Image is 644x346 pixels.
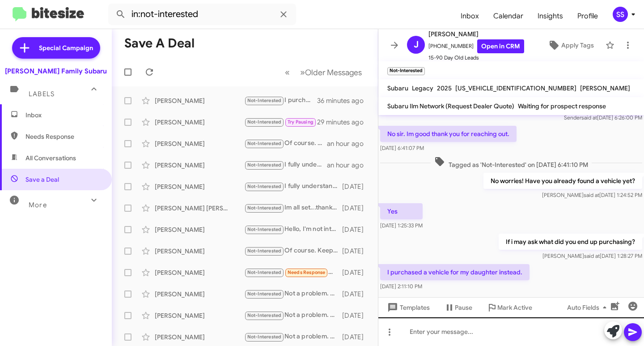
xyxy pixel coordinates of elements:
span: Templates [386,299,430,316]
div: [DATE] [342,311,371,320]
span: Legacy [412,84,433,92]
a: Open in CRM [477,39,524,53]
button: Mark Active [479,299,539,316]
span: Try Pausing [288,119,314,125]
div: [PERSON_NAME] [155,268,244,277]
span: Subaru Ilm Network (Request Dealer Quote) [387,102,514,110]
p: If i may ask what did you end up purchasing? [499,234,642,250]
span: [DATE] 1:25:33 PM [380,222,423,229]
span: More [29,201,47,209]
span: 15-90 Day Old Leads [428,53,524,62]
p: No sir. Im good thank you for reaching out. [380,126,517,142]
span: Not-Interested [247,205,282,211]
div: [DATE] [342,182,371,191]
button: SS [605,7,634,22]
div: an hour ago [327,161,371,170]
span: Not-Interested [247,334,282,340]
button: Next [295,63,367,81]
small: Not-Interested [387,67,425,75]
nav: Page navigation example [280,63,367,81]
button: Templates [378,299,437,316]
div: Of course. Keep us updated if you would like to discuss trading up at any time! [244,138,327,149]
div: 29 minutes ago [317,118,371,127]
div: I fully understand. Yes ma'am. Keep me updated! [244,117,317,127]
span: Not-Interested [247,312,282,318]
div: [PERSON_NAME] [155,225,244,234]
span: said at [584,252,600,259]
span: [PERSON_NAME] [580,84,630,92]
div: [PERSON_NAME] [155,182,244,191]
span: Labels [29,90,55,98]
div: SS [613,7,628,22]
span: Pause [455,299,472,316]
span: Not-Interested [247,248,282,254]
div: [PERSON_NAME] Family Subaru [5,67,107,76]
a: Inbox [453,3,486,29]
div: an hour ago [327,139,371,148]
div: [PERSON_NAME] [155,333,244,342]
div: 36 minutes ago [317,96,371,105]
span: Inbox [25,111,102,120]
div: Not a problem. Keep us updated if you would like to discuss it a bit more! [244,332,342,342]
div: [DATE] [342,333,371,342]
a: Calendar [486,3,530,29]
span: 2025 [437,84,452,92]
div: [PERSON_NAME] [155,139,244,148]
div: [PERSON_NAME] [PERSON_NAME] [155,204,244,213]
span: Special Campaign [39,43,93,52]
span: Subaru [387,84,408,92]
span: [US_VEHICLE_IDENTIFICATION_NUMBER] [455,84,576,92]
a: Special Campaign [12,37,100,59]
span: Auto Fields [567,299,610,316]
span: Not-Interested [247,291,282,297]
span: Not-Interested [247,98,282,103]
div: [PERSON_NAME] [155,118,244,127]
div: Of course. Keep us updated in case you would like to discuss this further! [244,246,342,256]
div: [DATE] [342,247,371,256]
span: Older Messages [305,68,362,77]
div: I fully understand. I do apologize. I hope everything gets better. [244,160,327,170]
a: Insights [530,3,570,29]
span: Not-Interested [247,269,282,275]
span: [PERSON_NAME] [DATE] 1:24:52 PM [542,192,642,198]
div: I fully understand. Keep us updated we would love to assist you but the lenders are requiring a c... [244,181,342,192]
span: Not-Interested [247,119,282,125]
div: Im all set...thank you [244,203,342,213]
div: [DATE] [342,225,371,234]
div: Not a problem. Keep us updated if you would like to discuss it a bit more! [244,310,342,320]
div: [DATE] [342,268,371,277]
span: Needs Response [25,132,102,141]
span: Not-Interested [247,162,282,168]
span: All Conversations [25,154,76,162]
div: [PERSON_NAME] [155,290,244,299]
p: Yes [380,203,423,219]
span: « [285,67,290,78]
span: Sender [DATE] 6:26:00 PM [564,114,642,121]
span: [PERSON_NAME] [428,29,524,39]
button: Previous [280,63,295,81]
span: » [300,67,305,78]
div: [DATE] [342,204,371,213]
button: Pause [437,299,479,316]
span: [PHONE_NUMBER] [428,39,524,53]
div: [DATE] [342,290,371,299]
span: Mark Active [497,299,532,316]
span: Tagged as 'Not-Interested' on [DATE] 6:41:10 PM [431,156,592,169]
div: [PERSON_NAME] [155,96,244,105]
button: Apply Tags [540,37,601,53]
span: Not-Interested [247,141,282,146]
span: Not-Interested [247,184,282,189]
span: Profile [570,3,605,29]
span: Apply Tags [561,37,594,53]
h1: Save a Deal [124,36,195,51]
input: Search [108,4,296,25]
div: Not a problem. Keep us updated if you would like to discuss it a bit more! [244,289,342,299]
div: [PERSON_NAME] [155,161,244,170]
p: No worries! Have you already found a vehicle yet? [483,173,642,189]
span: Needs Response [288,269,326,275]
div: I purchased a vehicle for my daughter instead. [244,95,317,106]
span: Not-Interested [247,226,282,232]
